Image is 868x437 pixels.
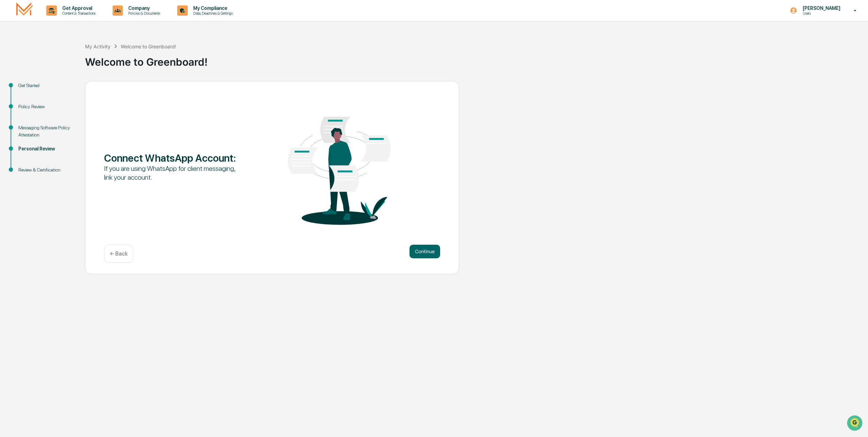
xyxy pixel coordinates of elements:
div: Welcome to Greenboard! [85,50,865,68]
div: Messaging Software Policy Attestation [18,124,74,139]
p: Content & Transactions [57,11,99,16]
a: 🗄️Attestations [47,83,87,95]
div: Policy Review [18,103,74,110]
p: ← Back [110,250,128,257]
button: Start new chat [116,54,124,62]
p: My Compliance [188,5,236,11]
span: Attestations [56,86,84,93]
span: Data Lookup [14,99,43,106]
button: Continue [410,245,440,258]
p: Policies & Documents [123,11,164,16]
div: Start new chat [23,52,112,59]
img: 1746055101610-c473b297-6a78-478c-a979-82029cc54cd1 [7,52,19,64]
p: Get Approval [57,5,99,11]
p: How can we help? [7,14,124,25]
div: If you are using WhatsApp for client messaging, link your account. [104,164,238,182]
a: 🔎Data Lookup [4,96,46,108]
div: Review & Certification [18,166,74,174]
p: [PERSON_NAME] [797,5,844,11]
div: Welcome to Greenboard! [121,44,176,49]
p: Users [797,11,844,16]
div: 🗄️ [49,86,55,92]
span: Preclearance [14,86,44,93]
div: We're available if you need us! [23,59,86,64]
div: My Activity [85,44,111,49]
img: logo [16,2,33,18]
div: Personal Review [18,145,74,152]
a: Powered byPylon [48,115,82,120]
p: Company [123,5,164,11]
div: 🔎 [7,99,12,105]
iframe: Open customer support [846,415,865,433]
p: Data, Deadlines & Settings [188,11,236,16]
div: 🖐️ [7,86,12,92]
div: Get Started [18,82,74,89]
span: Pylon [68,115,82,120]
img: Connect WhatsApp Account [272,96,406,236]
div: Connect WhatsApp Account : [104,152,238,164]
a: 🖐️Preclearance [4,83,47,95]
